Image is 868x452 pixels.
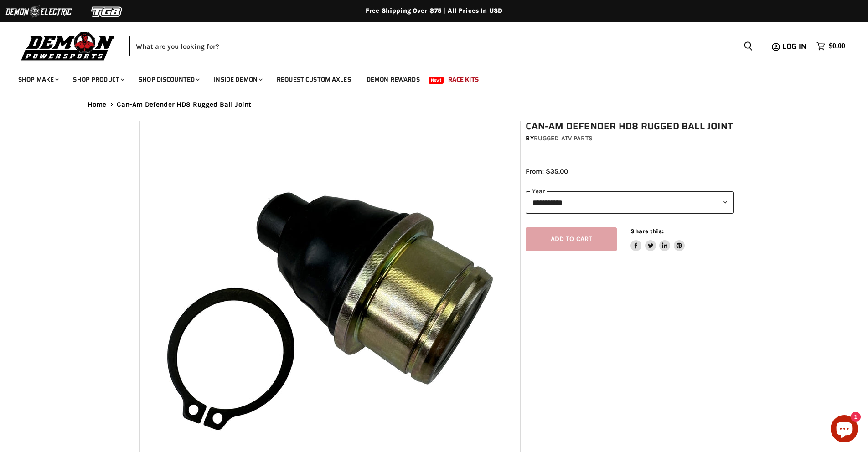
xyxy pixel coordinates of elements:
input: Search [129,36,736,56]
aside: Share this: [630,227,685,252]
button: Search [736,36,760,56]
span: New! [429,77,444,84]
span: $0.00 [829,42,845,51]
span: Log in [782,41,806,52]
a: Home [88,101,107,108]
form: Product [129,36,760,56]
a: Log in [778,42,812,51]
a: Shop Discounted [132,70,205,89]
h1: Can-Am Defender HD8 Rugged Ball Joint [526,121,734,132]
a: Inside Demon [207,70,268,89]
a: $0.00 [812,40,850,53]
a: Rugged ATV Parts [534,134,593,142]
a: Shop Make [11,70,64,89]
div: by [526,134,734,144]
img: TGB Logo 2 [73,3,141,21]
img: Demon Electric Logo 2 [5,3,73,21]
div: Free Shipping Over $75 | All Prices In USD [69,7,799,15]
select: year [526,191,734,214]
a: Race Kits [441,70,486,89]
span: Share this: [630,228,663,235]
ul: Main menu [11,67,843,89]
a: Demon Rewards [360,70,427,89]
a: Request Custom Axles [270,70,358,89]
a: Shop Product [66,70,130,89]
img: Demon Powersports [18,30,118,62]
inbox-online-store-chat: Shopify online store chat [828,415,861,445]
span: From: $35.00 [526,167,568,175]
span: Can-Am Defender HD8 Rugged Ball Joint [117,101,252,108]
nav: Breadcrumbs [69,101,799,108]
